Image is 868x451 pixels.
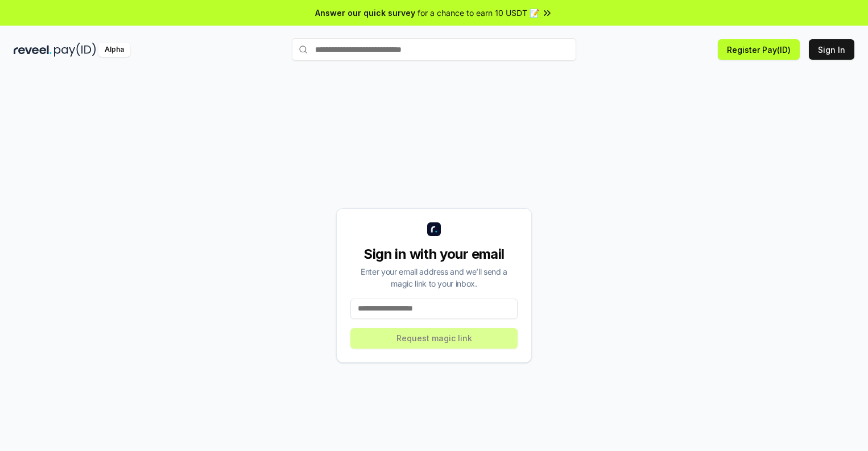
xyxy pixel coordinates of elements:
div: Alpha [98,43,130,57]
div: Enter your email address and we’ll send a magic link to your inbox. [350,266,518,289]
div: Sign in with your email [350,245,518,263]
button: Register Pay(ID) [718,39,800,60]
img: pay_id [54,43,96,57]
span: for a chance to earn 10 USDT 📝 [418,7,539,19]
img: reveel_dark [14,43,52,57]
span: Answer our quick survey [315,7,415,19]
img: logo_small [427,222,441,236]
button: Sign In [809,39,854,60]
